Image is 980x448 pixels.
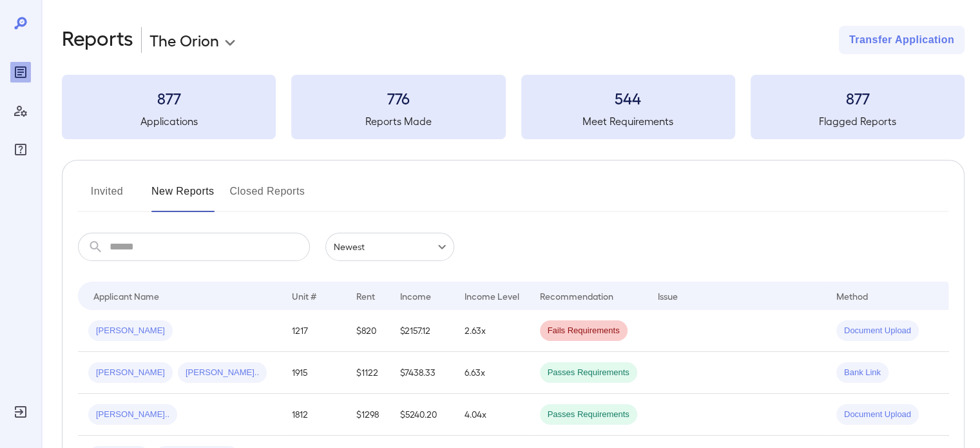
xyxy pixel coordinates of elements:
[751,88,965,108] h3: 877
[292,288,316,304] div: Unit #
[325,233,454,261] div: Newest
[540,325,628,337] span: Fails Requirements
[836,325,919,337] span: Document Upload
[62,26,133,54] h2: Reports
[390,394,454,436] td: $5240.20
[291,88,505,108] h3: 776
[10,62,31,83] div: Reports
[836,367,889,379] span: Bank Link
[282,394,346,436] td: 1812
[658,288,678,304] div: Issue
[282,310,346,352] td: 1217
[88,409,177,421] span: [PERSON_NAME]..
[454,394,530,436] td: 4.04x
[400,288,431,304] div: Income
[149,30,219,50] p: The Orion
[839,26,965,54] button: Transfer Application
[836,409,919,421] span: Document Upload
[390,352,454,394] td: $7438.33
[10,101,31,121] div: Manage Users
[62,113,276,129] h5: Applications
[10,402,31,422] div: Log Out
[62,88,276,108] h3: 877
[465,288,519,304] div: Income Level
[521,113,735,129] h5: Meet Requirements
[230,181,305,212] button: Closed Reports
[10,139,31,160] div: FAQ
[454,352,530,394] td: 6.63x
[346,352,390,394] td: $1122
[521,88,735,108] h3: 544
[93,288,159,304] div: Applicant Name
[62,75,965,139] summary: 877Applications776Reports Made544Meet Requirements877Flagged Reports
[346,394,390,436] td: $1298
[751,113,965,129] h5: Flagged Reports
[88,367,173,379] span: [PERSON_NAME]
[540,367,637,379] span: Passes Requirements
[282,352,346,394] td: 1915
[356,288,377,304] div: Rent
[836,288,868,304] div: Method
[540,288,613,304] div: Recommendation
[346,310,390,352] td: $820
[454,310,530,352] td: 2.63x
[390,310,454,352] td: $2157.12
[151,181,215,212] button: New Reports
[88,325,173,337] span: [PERSON_NAME]
[178,367,267,379] span: [PERSON_NAME]..
[540,409,637,421] span: Passes Requirements
[78,181,136,212] button: Invited
[291,113,505,129] h5: Reports Made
